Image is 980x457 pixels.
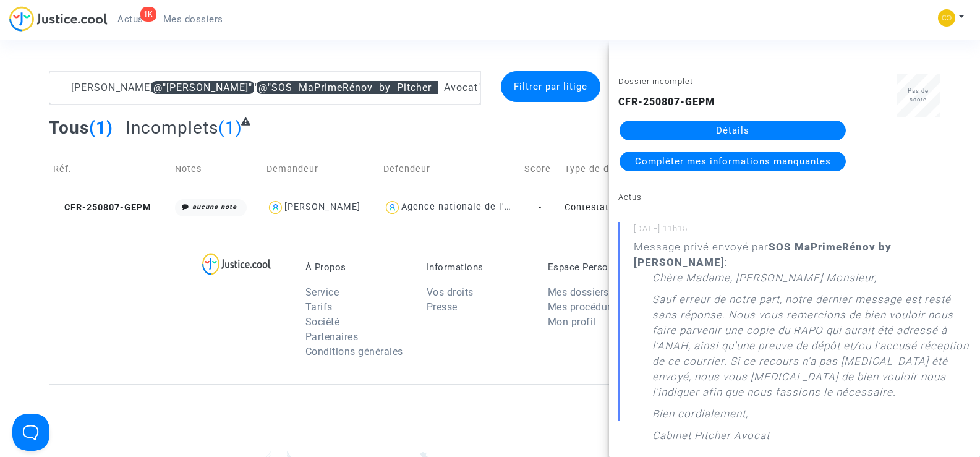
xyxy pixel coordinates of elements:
i: aucune note [192,203,237,211]
span: (1) [89,117,113,138]
td: Score [520,147,560,191]
span: Tous [49,117,89,138]
a: Mes procédures [548,301,621,313]
iframe: Help Scout Beacon - Open [12,414,49,451]
a: Vos droits [427,286,474,298]
a: Mon profil [548,316,596,328]
b: SOS MaPrimeRénov by [PERSON_NAME] [634,241,892,268]
p: Cabinet Pitcher Avocat [652,428,770,450]
td: Notes [171,147,262,191]
small: Dossier incomplet [618,77,693,86]
span: - [539,202,542,213]
span: (1) [218,117,242,138]
td: Réf. [49,147,171,191]
a: Mes dossiers [153,10,233,28]
div: Agence nationale de l'habitat [401,202,537,212]
span: CFR-250807-GEPM [53,202,151,213]
span: Pas de score [908,87,929,103]
p: Bien cordialement, [652,406,748,428]
a: Partenaires [305,331,359,343]
p: Informations [427,262,529,273]
div: Message privé envoyé par : [634,239,971,450]
img: icon-user.svg [266,199,284,216]
span: Actus [117,14,143,25]
a: Société [305,316,340,328]
span: Compléter mes informations manquantes [635,156,831,167]
a: 1KActus [108,10,153,28]
a: Conditions générales [305,346,403,357]
td: Demandeur [262,147,379,191]
img: 84a266a8493598cb3cce1313e02c3431 [938,9,955,27]
div: 1K [140,7,156,22]
td: Type de dossier [560,147,701,191]
img: logo-lg.svg [202,253,271,275]
a: Détails [620,121,846,140]
span: Incomplets [126,117,218,138]
small: [DATE] 11h15 [634,223,971,239]
p: Chère Madame, [PERSON_NAME] Monsieur, [652,270,877,292]
a: Service [305,286,339,298]
p: Sauf erreur de notre part, notre dernier message est resté sans réponse. Nous vous remercions de ... [652,292,971,406]
small: Actus [618,192,642,202]
p: Espace Personnel [548,262,650,273]
b: CFR-250807-GEPM [618,96,715,108]
span: Mes dossiers [163,14,223,25]
a: Tarifs [305,301,333,313]
p: À Propos [305,262,408,273]
span: Filtrer par litige [514,81,587,92]
img: jc-logo.svg [9,6,108,32]
td: Contestation du retrait de [PERSON_NAME] par l'ANAH (mandataire) [560,191,701,224]
div: [PERSON_NAME] [284,202,360,212]
a: Presse [427,301,458,313]
td: Defendeur [379,147,520,191]
img: icon-user.svg [383,199,401,216]
a: Mes dossiers [548,286,609,298]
